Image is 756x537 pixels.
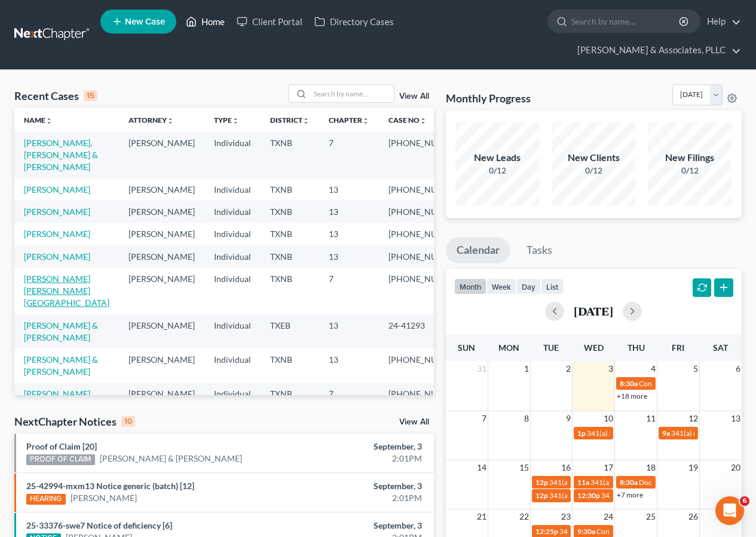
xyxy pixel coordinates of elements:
[204,245,261,268] td: Individual
[204,314,261,348] td: Individual
[204,132,261,178] td: Individual
[577,429,586,438] span: 1p
[486,278,516,295] button: week
[590,478,706,487] span: 341(a) meeting for [PERSON_NAME]
[543,342,559,353] span: Tue
[24,229,90,239] a: [PERSON_NAME]
[535,527,558,536] span: 12:25p
[480,411,488,426] span: 7
[71,492,137,504] a: [PERSON_NAME]
[24,354,98,377] a: [PERSON_NAME] & [PERSON_NAME]
[298,441,421,453] div: September, 3
[587,429,702,438] span: 341(a) meeting for [PERSON_NAME]
[628,342,645,353] span: Thu
[602,460,614,475] span: 17
[119,383,204,405] td: [PERSON_NAME]
[319,223,379,245] td: 13
[379,245,472,268] td: [PHONE_NUMBER]
[204,223,261,245] td: Individual
[125,17,165,26] span: New Case
[541,278,564,295] button: list
[204,178,261,201] td: Individual
[319,245,379,268] td: 13
[715,496,744,525] iframe: Intercom live chat
[14,414,135,429] div: NextChapter Notices
[302,117,310,125] i: unfold_more
[319,268,379,314] td: 7
[549,478,665,487] span: 341(a) meeting for [PERSON_NAME]
[602,411,614,426] span: 10
[687,460,699,475] span: 19
[552,165,635,177] div: 0/12
[232,117,239,125] i: unfold_more
[261,132,319,178] td: TXNB
[648,151,731,165] div: New Filings
[645,509,657,524] span: 25
[24,184,90,195] a: [PERSON_NAME]
[270,116,310,125] a: Districtunfold_more
[45,117,53,125] i: unfold_more
[577,491,600,500] span: 12:30p
[535,491,548,500] span: 12p
[298,520,421,532] div: September, 3
[574,305,613,317] h2: [DATE]
[671,429,729,438] span: 341(a) meeting for
[319,132,379,178] td: 7
[617,490,643,499] a: +7 more
[119,268,204,314] td: [PERSON_NAME]
[535,478,548,487] span: 12p
[498,342,519,353] span: Mon
[379,223,472,245] td: [PHONE_NUMBER]
[119,348,204,383] td: [PERSON_NAME]
[516,237,563,263] a: Tasks
[204,268,261,314] td: Individual
[362,117,369,125] i: unfold_more
[261,223,319,245] td: TXNB
[617,392,647,401] a: +18 more
[455,165,539,177] div: 0/12
[648,165,731,177] div: 0/12
[549,491,665,500] span: 341(a) meeting for [PERSON_NAME]
[620,478,638,487] span: 8:30a
[571,10,681,32] input: Search by name...
[310,85,394,102] input: Search by name...
[552,151,635,165] div: New Clients
[476,362,488,376] span: 31
[379,201,472,223] td: [PHONE_NUMBER]
[119,178,204,201] td: [PERSON_NAME]
[476,509,488,524] span: 21
[319,348,379,383] td: 13
[261,314,319,348] td: TXEB
[516,278,541,295] button: day
[662,429,670,438] span: 9a
[261,201,319,223] td: TXNB
[121,416,135,427] div: 10
[518,509,530,524] span: 22
[607,362,614,376] span: 3
[379,132,472,178] td: [PHONE_NUMBER]
[26,520,172,530] a: 25-33376-swe7 Notice of deficiency [6]
[740,496,749,506] span: 6
[329,116,369,125] a: Chapterunfold_more
[119,314,204,348] td: [PERSON_NAME]
[571,40,741,61] a: [PERSON_NAME] & Associates, PLLC
[204,201,261,223] td: Individual
[446,237,510,263] a: Calendar
[687,411,699,426] span: 12
[446,91,531,105] h3: Monthly Progress
[650,362,657,376] span: 4
[523,411,530,426] span: 8
[560,509,572,524] span: 23
[455,151,539,165] div: New Leads
[24,389,90,399] a: [PERSON_NAME]
[560,460,572,475] span: 16
[26,481,194,491] a: 25-42994-mxm13 Notice generic (batch) [12]
[24,116,53,125] a: Nameunfold_more
[713,342,728,353] span: Sat
[119,245,204,268] td: [PERSON_NAME]
[692,362,699,376] span: 5
[476,460,488,475] span: 14
[180,11,231,32] a: Home
[298,492,421,504] div: 2:01PM
[620,379,638,388] span: 8:30a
